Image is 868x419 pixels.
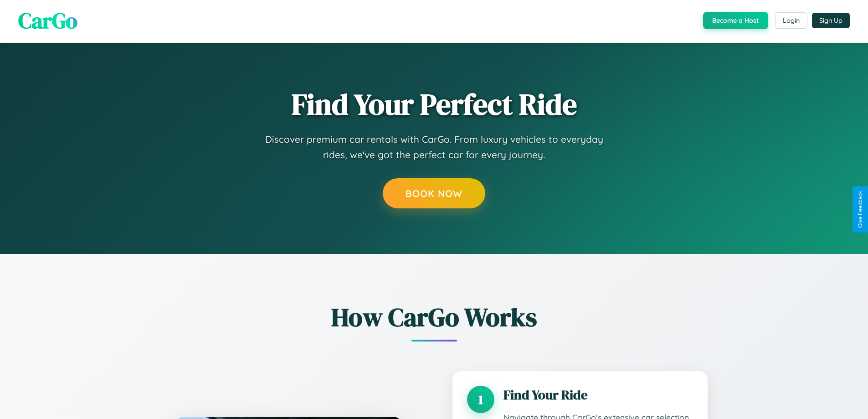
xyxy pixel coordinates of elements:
p: Discover premium car rentals with CarGo. From luxury vehicles to everyday rides, we've got the pe... [252,132,616,162]
button: Book Now [383,178,485,208]
h2: How CarGo Works [161,300,708,335]
div: Give Feedback [857,191,863,228]
div: 1 [467,386,494,413]
button: Login [775,12,807,29]
button: Sign Up [812,13,850,28]
h3: Find Your Ride [503,386,693,404]
button: Become a Host [703,12,768,29]
span: CarGo [18,5,77,36]
h1: Find Your Perfect Ride [292,88,577,120]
